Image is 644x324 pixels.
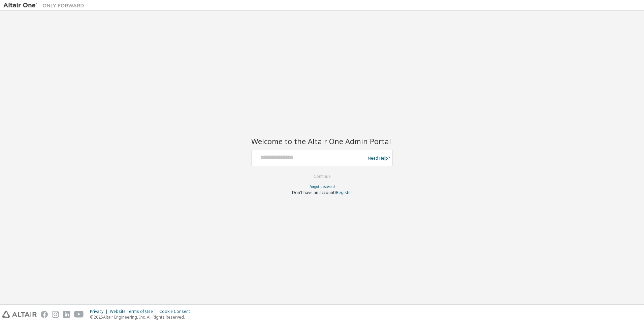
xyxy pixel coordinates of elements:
[110,309,159,314] div: Website Terms of Use
[159,309,194,314] div: Cookie Consent
[52,311,59,318] img: instagram.svg
[3,2,88,9] img: Altair One
[292,190,336,195] span: Don't have an account?
[251,136,393,146] h2: Welcome to the Altair One Admin Portal
[41,311,48,318] img: facebook.svg
[2,311,37,318] img: altair_logo.svg
[336,190,352,195] a: Register
[74,311,84,318] img: youtube.svg
[310,184,335,189] a: Forgot password
[90,309,110,314] div: Privacy
[63,311,70,318] img: linkedin.svg
[90,314,194,320] p: © 2025 Altair Engineering, Inc. All Rights Reserved.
